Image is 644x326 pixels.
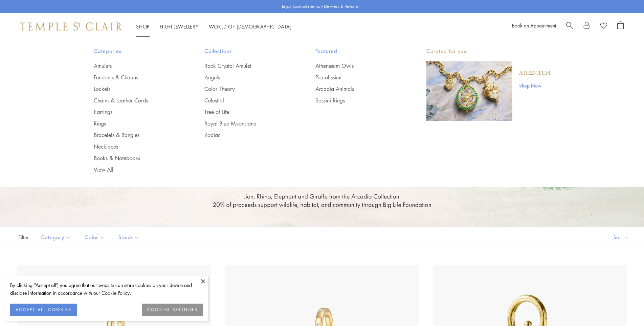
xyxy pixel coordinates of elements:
[315,97,399,104] a: Sassini Rings
[37,233,76,242] span: Category
[94,62,178,70] a: Amulets
[81,233,110,242] span: Color
[617,21,624,32] a: Open Shopping Bag
[136,22,292,31] nav: Main navigation
[600,21,607,32] a: View Wishlist
[36,230,76,245] button: Category
[315,62,399,70] a: Athenæum Owls
[204,85,288,93] a: Color Theory
[142,304,203,316] button: COOKIES SETTINGS
[204,120,288,127] a: Royal Blue Moonstone
[94,47,178,55] span: Categories
[204,108,288,116] a: Tree of Life
[113,230,144,245] button: Stone
[315,74,399,81] a: Piccolissimi
[20,22,123,31] img: Temple St. Clair
[136,23,150,30] a: ShopShop
[94,85,178,93] a: Lockets
[94,74,178,81] a: Pendants & Charms
[94,131,178,139] a: Bracelets & Bangles
[160,23,199,30] a: High JewelleryHigh Jewellery
[204,47,288,55] span: Collections
[94,97,178,104] a: Chains & Leather Cords
[204,62,288,70] a: Rock Crystal Amulet
[94,154,178,162] a: Books & Notebooks
[315,47,399,55] span: Featured
[94,108,178,116] a: Earrings
[115,233,144,242] span: Stone
[519,82,551,89] a: Shop Now
[315,85,399,93] a: Arcadia Animals
[10,304,77,316] button: ACCEPT ALL COOKIES
[204,74,288,81] a: Angels
[610,294,637,319] iframe: Gorgias live chat messenger
[10,281,203,297] div: By clicking “Accept all”, you agree that our website can store cookies on your device and disclos...
[94,166,178,173] a: View All
[566,21,573,32] a: Search
[94,143,178,150] a: Necklaces
[426,47,551,55] p: Curated for you
[204,97,288,104] a: Celestial
[512,22,556,29] a: Book an Appointment
[209,23,292,30] a: World of [DEMOGRAPHIC_DATA]World of [DEMOGRAPHIC_DATA]
[94,120,178,127] a: Rings
[282,3,359,10] p: Enjoy Complimentary Delivery & Returns
[519,70,551,77] a: Athenæum
[598,227,644,248] button: Show sort by
[204,131,288,139] a: Zodiac
[80,230,110,245] button: Color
